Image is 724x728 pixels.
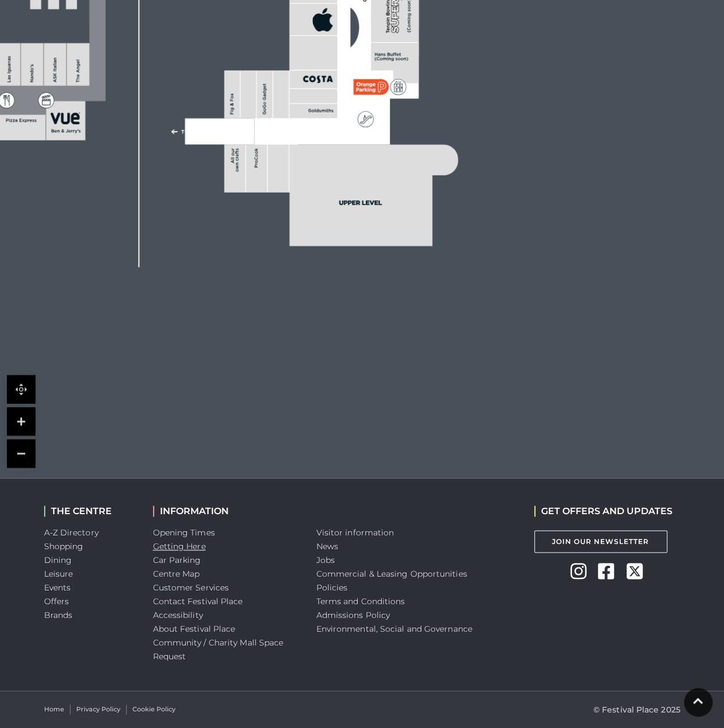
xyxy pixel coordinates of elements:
a: Home [44,704,64,714]
a: Car Parking [153,555,201,565]
a: Cookie Policy [132,704,175,714]
a: Getting Here [153,541,206,551]
a: Offers [44,596,69,606]
a: Visitor information [316,527,394,538]
a: News [316,541,338,551]
a: Events [44,582,71,593]
a: Customer Services [153,582,229,593]
a: Commercial & Leasing Opportunities [316,569,467,579]
a: Dining [44,555,72,565]
a: About Festival Place [153,624,236,634]
a: Join Our Newsletter [534,530,667,553]
a: Centre Map [153,569,200,579]
a: Environmental, Social and Governance [316,624,472,634]
a: Privacy Policy [76,704,120,714]
a: Policies [316,582,348,593]
h2: GET OFFERS AND UPDATES [534,506,672,516]
a: Brands [44,610,73,620]
a: Terms and Conditions [316,596,405,606]
a: A-Z Directory [44,527,99,538]
a: Accessibility [153,610,203,620]
p: © Festival Place 2025 [593,703,680,717]
h2: INFORMATION [153,506,299,516]
h2: THE CENTRE [44,506,136,516]
a: Contact Festival Place [153,596,243,606]
a: Leisure [44,569,73,579]
a: Community / Charity Mall Space Request [153,637,284,662]
a: Admissions Policy [316,610,390,620]
a: Shopping [44,541,84,551]
a: Opening Times [153,527,215,538]
a: Jobs [316,555,335,565]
